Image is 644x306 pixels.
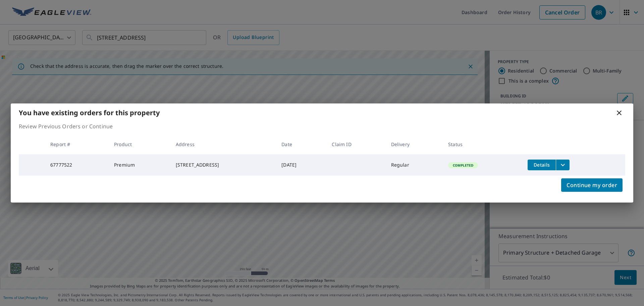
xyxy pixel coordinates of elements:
[449,163,477,168] span: Completed
[109,154,170,176] td: Premium
[386,154,443,176] td: Regular
[45,154,109,176] td: 67777522
[176,162,271,168] div: [STREET_ADDRESS]
[19,108,160,117] b: You have existing orders for this property
[443,134,522,154] th: Status
[556,160,570,170] button: filesDropdownBtn-67777522
[386,134,443,154] th: Delivery
[170,134,276,154] th: Address
[19,122,625,130] p: Review Previous Orders or Continue
[567,180,617,190] span: Continue my order
[528,160,556,170] button: detailsBtn-67777522
[109,134,170,154] th: Product
[532,162,552,168] span: Details
[45,134,109,154] th: Report #
[276,134,326,154] th: Date
[326,134,385,154] th: Claim ID
[561,178,623,192] button: Continue my order
[276,154,326,176] td: [DATE]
